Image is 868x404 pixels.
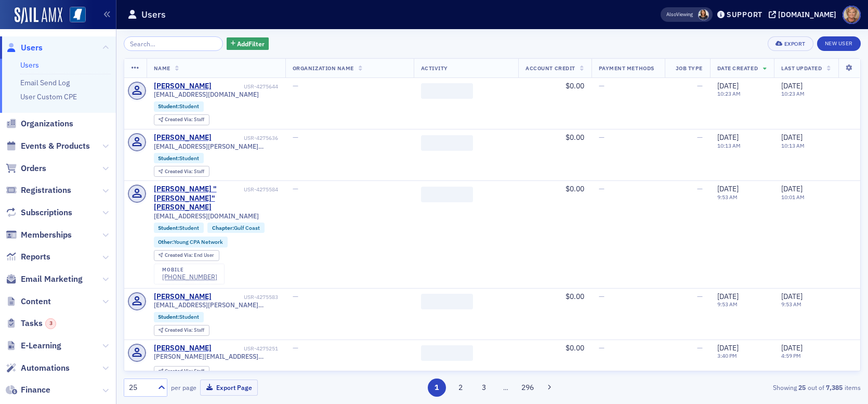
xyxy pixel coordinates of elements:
time: 9:53 AM [717,301,738,308]
div: Also [666,11,676,18]
time: 10:23 AM [781,90,805,97]
div: Created Via: Staff [154,166,209,177]
div: [DOMAIN_NAME] [778,10,836,19]
div: USR-4275251 [213,345,278,352]
a: Users [20,60,39,70]
span: [DATE] [717,81,739,90]
span: Viewing [666,11,693,18]
div: [PERSON_NAME] [154,292,212,302]
span: ‌ [421,83,473,99]
button: 2 [451,379,469,397]
span: [DATE] [781,184,803,193]
span: — [599,133,604,142]
time: 10:13 AM [717,142,741,149]
span: — [293,81,298,90]
span: Orders [21,163,46,174]
span: Created Via : [165,327,194,333]
a: [PERSON_NAME] [154,133,212,142]
a: Registrations [6,185,71,196]
div: Staff [165,369,204,374]
a: E-Learning [6,340,61,351]
span: [DATE] [781,343,803,353]
a: Content [6,296,51,307]
span: Student : [158,313,179,320]
span: Name [154,64,170,72]
span: Created Via : [165,368,194,374]
a: Student:Student [158,314,199,320]
span: Created Via : [165,252,194,258]
button: AddFilter [227,37,269,50]
div: [PERSON_NAME] [154,344,212,353]
span: [EMAIL_ADDRESS][PERSON_NAME][DOMAIN_NAME] [154,142,278,150]
span: Created Via : [165,116,194,123]
span: $0.00 [565,292,584,301]
span: Events & Products [21,140,90,152]
a: Student:Student [158,103,199,110]
strong: 7,385 [824,383,845,392]
div: mobile [162,267,217,273]
span: Account Credit [525,64,575,72]
span: $0.00 [565,81,584,90]
div: USR-4275636 [213,135,278,141]
div: 25 [129,382,152,393]
span: [EMAIL_ADDRESS][DOMAIN_NAME] [154,90,259,98]
a: Orders [6,163,46,174]
button: 1 [428,379,446,397]
div: Created Via: Staff [154,114,209,125]
div: Student: [154,101,204,112]
div: Created Via: Staff [154,366,209,377]
span: — [293,184,298,193]
span: [DATE] [717,343,739,353]
div: Staff [165,169,204,175]
span: — [697,81,703,90]
a: [PHONE_NUMBER] [162,273,217,281]
span: ‌ [421,345,473,361]
span: [DATE] [717,184,739,193]
span: Profile [843,6,861,24]
span: [EMAIL_ADDRESS][DOMAIN_NAME] [154,212,259,220]
span: Add Filter [237,39,265,48]
time: 4:59 PM [781,352,801,359]
label: per page [171,383,196,392]
a: Student:Student [158,225,199,231]
img: SailAMX [15,7,62,24]
div: Chapter: [207,223,265,233]
div: Other: [154,237,228,247]
div: Staff [165,328,204,333]
div: Export [784,41,806,47]
span: — [599,292,604,301]
span: — [293,343,298,353]
a: New User [817,36,861,51]
span: — [697,292,703,301]
div: Student: [154,153,204,163]
span: [DATE] [781,133,803,142]
div: [PERSON_NAME] "[PERSON_NAME]" [PERSON_NAME] [154,185,242,212]
span: [PERSON_NAME][EMAIL_ADDRESS][PERSON_NAME][DOMAIN_NAME] [154,353,278,360]
span: Memberships [21,229,72,241]
button: 296 [519,379,537,397]
a: View Homepage [62,7,86,24]
span: — [599,184,604,193]
a: Student:Student [158,155,199,162]
button: 3 [475,379,493,397]
span: — [293,292,298,301]
span: Automations [21,362,70,374]
img: SailAMX [70,7,86,23]
a: Other:Young CPA Network [158,239,223,245]
span: Tasks [21,318,56,329]
div: 3 [45,318,56,329]
a: Reports [6,251,50,263]
a: User Custom CPE [20,92,77,101]
time: 10:13 AM [781,142,805,149]
button: Export Page [200,380,258,396]
span: Registrations [21,185,71,196]
a: Users [6,42,43,54]
span: $0.00 [565,184,584,193]
button: [DOMAIN_NAME] [769,11,840,18]
span: [DATE] [781,292,803,301]
span: — [697,343,703,353]
span: Users [21,42,43,54]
